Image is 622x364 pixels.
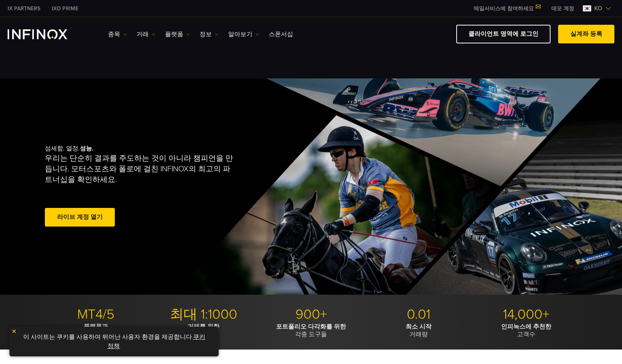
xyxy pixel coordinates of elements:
p: 900+ [260,306,362,323]
div: 섬세함. 열정. [45,133,284,241]
a: 클라이언트 영역에 로그인 [456,25,551,43]
strong: 플랫폼과 [84,323,108,330]
p: 14,000+ [475,306,577,323]
a: 메일서비스에 참여하세요 [468,5,546,12]
strong: 인피녹스에 추천한 [501,323,551,330]
a: 거래 [136,30,155,39]
p: 최대 1:1000 [152,306,254,323]
img: yellow close icon [11,329,17,334]
a: 플랫폼 [165,30,190,39]
strong: 성능. [80,145,94,152]
a: 정보 [200,30,219,39]
p: 0.01 [368,306,470,323]
strong: 포트폴리오 다각화를 위한 [276,323,346,330]
strong: 최소 시작 [406,323,432,330]
p: MT4/5 [45,306,147,323]
a: INFINOX [2,5,46,13]
a: 실계좌 등록 [558,25,614,43]
p: 각종 도구들 [260,323,362,338]
a: 종목 [108,30,127,39]
a: INFINOX MENU [546,5,580,13]
a: INFINOX Logo [8,29,85,39]
p: 이 사이트는 쿠키를 사용하여 뛰어난 사용자 환경을 제공합니다. . [13,330,215,353]
strong: 거래를 위한 [187,323,219,330]
a: 알아보기 [228,30,259,39]
p: 우리는 단순히 결과를 주도하는 것이 아니라 챔피언을 만듭니다. 모터스포츠와 폴로에 걸친 INFINOX의 최고의 파트너십을 확인하세요. [45,153,236,185]
a: INFINOX [46,5,84,13]
p: 최신 거래 도구 [45,323,147,338]
p: 거래량 [368,323,470,338]
a: 스폰서십 [269,30,293,39]
a: 라이브 계정 열기 [45,208,115,227]
p: 레버리지 [152,323,254,338]
span: ko [591,4,605,13]
p: 고객수 [475,323,577,338]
